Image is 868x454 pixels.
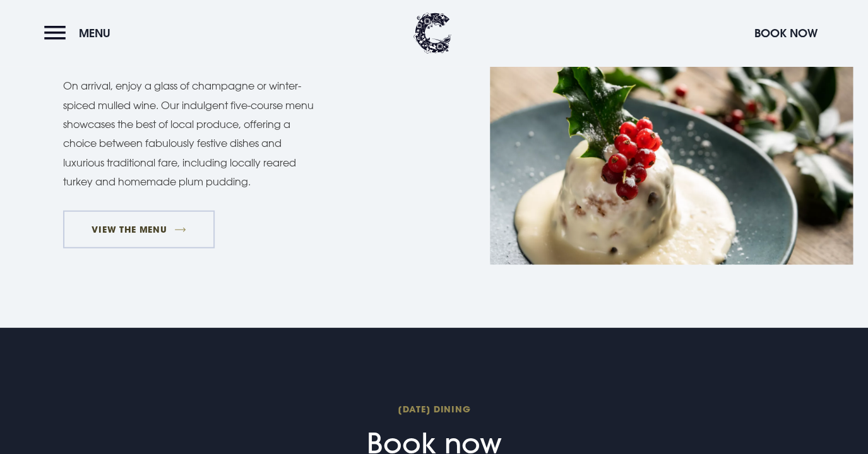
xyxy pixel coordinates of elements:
span: Menu [79,26,110,40]
span: [DATE] Dining [133,403,734,415]
p: On arrival, enjoy a glass of champagne or winter-spiced mulled wine. Our indulgent five-course me... [63,76,322,191]
a: VIEW THE MENU [63,211,215,248]
img: Clandeboye Lodge [413,13,451,54]
img: Christmas Day Dinner Northern Ireland [490,23,853,265]
button: Menu [44,20,117,47]
button: Book Now [748,20,824,47]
